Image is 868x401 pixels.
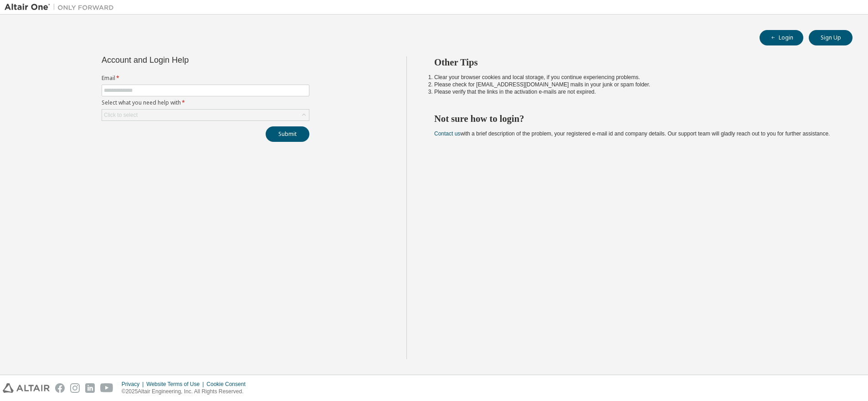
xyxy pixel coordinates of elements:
span: with a brief description of the problem, your registered e-mail id and company details. Our suppo... [434,130,830,137]
div: Cookie Consent [206,381,251,388]
div: Privacy [122,381,146,388]
img: facebook.svg [55,383,65,393]
div: Website Terms of Use [146,381,206,388]
h2: Not sure how to login? [434,113,836,125]
img: Altair One [5,3,118,12]
button: Login [760,30,803,45]
button: Sign Up [809,30,853,45]
li: Please verify that the links in the activation e-mails are not expired. [434,88,836,95]
label: Select what you need help with [102,99,309,106]
li: Please check for [EMAIL_ADDRESS][DOMAIN_NAME] mails in your junk or spam folder. [434,81,836,88]
div: Click to select [104,111,138,119]
p: © 2025 Altair Engineering, Inc. All Rights Reserved. [122,388,251,396]
div: Click to select [102,110,309,120]
img: linkedin.svg [85,383,95,393]
div: Account and Login Help [102,56,268,64]
li: Clear your browser cookies and local storage, if you continue experiencing problems. [434,74,836,81]
h2: Other Tips [434,56,836,68]
img: altair_logo.svg [3,383,50,393]
label: Email [102,75,309,82]
img: instagram.svg [70,383,80,393]
a: Contact us [434,130,460,137]
button: Submit [266,126,309,142]
img: youtube.svg [100,383,113,393]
